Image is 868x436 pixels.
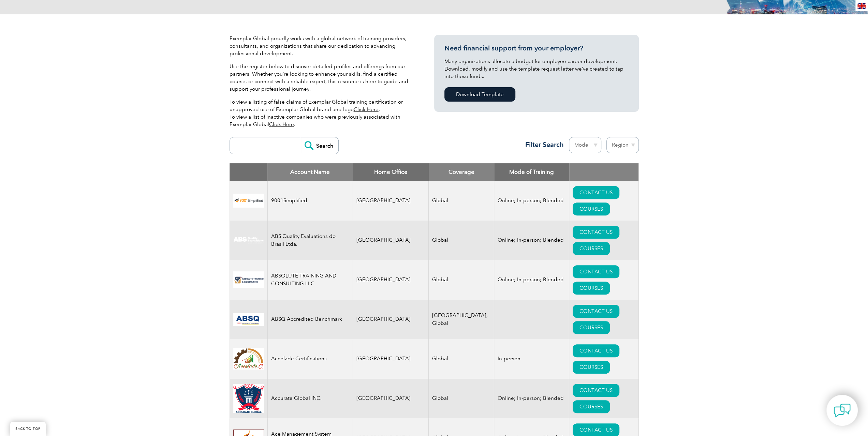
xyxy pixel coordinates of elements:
a: COURSES [573,321,610,334]
td: ABSQ Accredited Benchmark [267,300,353,339]
td: 9001Simplified [267,181,353,221]
h3: Need financial support from your employer? [444,44,629,52]
a: CONTACT US [573,305,619,318]
p: To view a listing of false claims of Exemplar Global training certification or unapproved use of ... [230,98,414,128]
img: c92924ac-d9bc-ea11-a814-000d3a79823d-logo.jpg [233,237,264,244]
td: Global [429,221,494,260]
td: Accurate Global INC. [267,379,353,418]
a: CONTACT US [573,186,619,199]
a: Download Template [444,87,515,102]
td: [GEOGRAPHIC_DATA], Global [429,300,494,339]
td: Online; In-person; Blended [494,221,569,260]
img: 16e092f6-eadd-ed11-a7c6-00224814fd52-logo.png [233,271,264,288]
td: ABS Quality Evaluations do Brasil Ltda. [267,221,353,260]
img: 37c9c059-616f-eb11-a812-002248153038-logo.png [233,194,264,208]
th: Coverage: activate to sort column ascending [429,163,494,181]
a: CONTACT US [573,384,619,397]
th: Home Office: activate to sort column ascending [353,163,429,181]
th: Account Name: activate to sort column descending [267,163,353,181]
a: CONTACT US [573,226,619,239]
a: CONTACT US [573,344,619,357]
td: [GEOGRAPHIC_DATA] [353,260,429,300]
a: CONTACT US [573,265,619,278]
td: Global [429,339,494,379]
input: Search [301,137,338,154]
td: [GEOGRAPHIC_DATA] [353,379,429,418]
a: COURSES [573,242,610,255]
th: : activate to sort column ascending [569,163,638,181]
img: 1a94dd1a-69dd-eb11-bacb-002248159486-logo.jpg [233,348,264,370]
th: Mode of Training: activate to sort column ascending [494,163,569,181]
td: [GEOGRAPHIC_DATA] [353,181,429,221]
td: Global [429,379,494,418]
a: COURSES [573,400,610,413]
td: Online; In-person; Blended [494,181,569,221]
img: a034a1f6-3919-f011-998a-0022489685a1-logo.png [233,384,264,413]
td: ABSOLUTE TRAINING AND CONSULTING LLC [267,260,353,300]
p: Exemplar Global proudly works with a global network of training providers, consultants, and organ... [230,35,414,57]
td: Online; In-person; Blended [494,260,569,300]
h3: Filter Search [521,140,564,149]
td: [GEOGRAPHIC_DATA] [353,300,429,339]
img: contact-chat.png [834,402,851,419]
a: BACK TO TOP [10,422,46,436]
td: [GEOGRAPHIC_DATA] [353,339,429,379]
td: Accolade Certifications [267,339,353,379]
a: COURSES [573,361,610,374]
td: Global [429,181,494,221]
img: cc24547b-a6e0-e911-a812-000d3a795b83-logo.png [233,313,264,326]
td: In-person [494,339,569,379]
td: [GEOGRAPHIC_DATA] [353,221,429,260]
p: Use the register below to discover detailed profiles and offerings from our partners. Whether you... [230,63,414,93]
td: Global [429,260,494,300]
td: Online; In-person; Blended [494,379,569,418]
p: Many organizations allocate a budget for employee career development. Download, modify and use th... [444,58,629,80]
a: COURSES [573,202,610,215]
a: COURSES [573,282,610,295]
img: en [857,3,866,9]
a: Click Here [269,121,294,127]
a: Click Here [354,106,379,112]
